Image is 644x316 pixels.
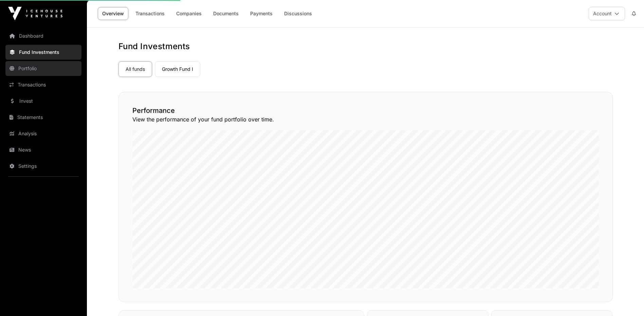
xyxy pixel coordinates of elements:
[5,142,81,157] a: News
[5,110,81,125] a: Statements
[118,41,613,52] h1: Fund Investments
[5,28,81,43] a: Dashboard
[132,106,599,115] h2: Performance
[132,115,599,123] p: View the performance of your fund portfolio over time.
[5,61,81,76] a: Portfolio
[8,7,62,20] img: Icehouse Ventures Logo
[155,61,200,77] a: Growth Fund I
[280,7,316,20] a: Discussions
[5,159,81,174] a: Settings
[589,7,625,20] button: Account
[5,126,81,141] a: Analysis
[131,7,169,20] a: Transactions
[5,45,81,60] a: Fund Investments
[172,7,206,20] a: Companies
[5,94,81,108] a: Invest
[98,7,128,20] a: Overview
[5,77,81,92] a: Transactions
[610,283,644,316] iframe: Chat Widget
[118,61,152,77] a: All funds
[246,7,277,20] a: Payments
[209,7,243,20] a: Documents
